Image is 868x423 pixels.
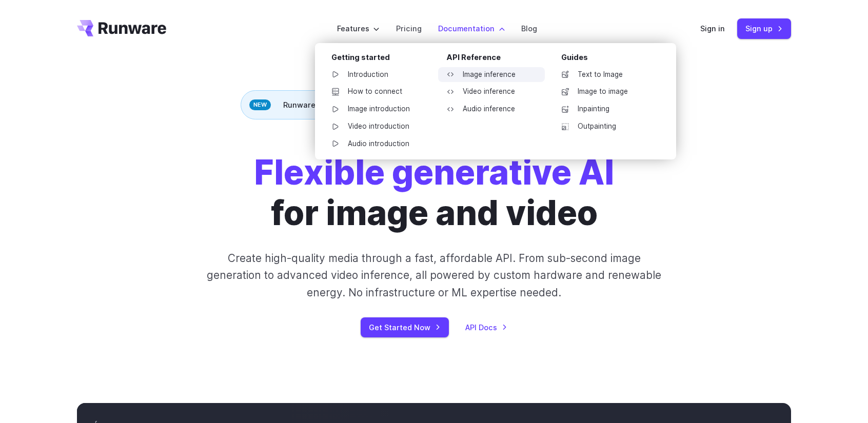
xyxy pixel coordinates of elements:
[77,20,166,36] a: Go to /
[331,51,430,67] div: Getting started
[206,250,663,301] p: Create high-quality media through a fast, affordable API. From sub-second image generation to adv...
[323,67,430,83] a: Introduction
[323,102,430,117] a: Image introduction
[521,23,537,34] a: Blog
[323,119,430,134] a: Video introduction
[361,317,449,337] a: Get Started Now
[396,23,422,34] a: Pricing
[553,84,660,99] a: Image to image
[241,90,628,119] div: Runware raises $13M seed funding led by Insight Partners
[561,51,660,67] div: Guides
[438,67,545,83] a: Image inference
[438,102,545,117] a: Audio inference
[446,51,545,67] div: API Reference
[438,23,505,34] label: Documentation
[254,152,614,233] h1: for image and video
[553,119,660,134] a: Outpainting
[323,84,430,99] a: How to connect
[737,18,791,38] a: Sign up
[323,136,430,152] a: Audio introduction
[553,67,660,83] a: Text to Image
[438,84,545,99] a: Video inference
[254,152,614,193] strong: Flexible generative AI
[465,321,507,333] a: API Docs
[553,102,660,117] a: Inpainting
[337,23,380,34] label: Features
[700,23,725,34] a: Sign in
